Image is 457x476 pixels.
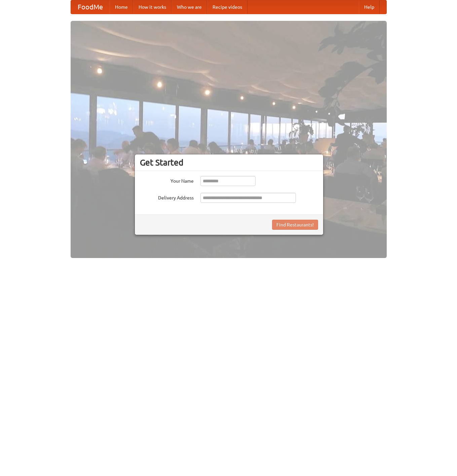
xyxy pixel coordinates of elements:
[172,0,207,14] a: Who we are
[359,0,380,14] a: Help
[133,0,172,14] a: How it works
[140,157,318,168] h3: Get Started
[207,0,247,14] a: Recipe videos
[71,0,110,14] a: FoodMe
[110,0,133,14] a: Home
[140,193,194,201] label: Delivery Address
[272,220,318,230] button: Find Restaurants!
[140,176,194,184] label: Your Name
